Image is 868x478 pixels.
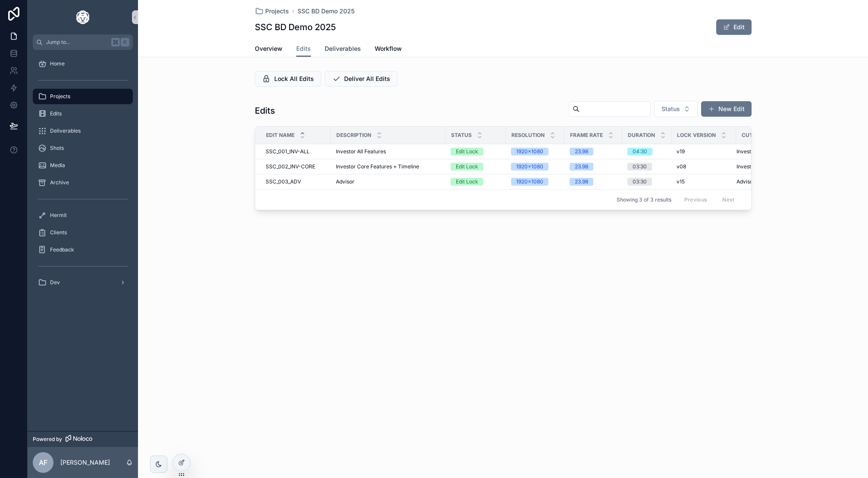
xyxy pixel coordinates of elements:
button: Select Button [654,101,698,117]
span: Investor All Features [336,148,386,155]
span: SSC BD Demo 2025 [298,7,354,16]
div: 04:30 [633,148,647,155]
div: 03:30 [633,178,647,186]
span: Advisor [336,178,354,185]
a: Deliverables [33,123,133,139]
span: Showing 3 of 3 results [617,196,671,203]
a: 03:30 [627,178,666,186]
h1: SSC BD Demo 2025 [255,21,336,33]
button: New Edit [701,101,752,117]
a: Edits [296,41,311,57]
span: AF [39,457,47,468]
span: SSC_003_ADV [266,178,301,185]
img: App logo [76,10,89,24]
a: 1920x1080 [511,163,559,171]
a: 23.98 [570,163,617,171]
button: Edit [716,19,752,35]
span: Duration [628,132,655,139]
div: Edit Lock [456,148,478,155]
span: Investor Core Features + Timeline [336,163,419,170]
a: Edit Lock [451,178,501,186]
a: Archive [33,175,133,190]
span: SSC_002_INV-CORE [266,163,315,170]
a: 1920x1080 [511,148,559,155]
span: Deliverables [50,127,81,134]
a: Workflow [375,41,402,58]
a: SSC_002_INV-CORE [266,163,326,170]
span: Edits [50,110,62,117]
span: Jump to... [46,39,108,46]
span: Edits [296,44,311,53]
div: 03:30 [633,163,647,171]
div: Edit Lock [456,163,478,171]
span: Resolution [511,132,545,139]
span: Description [336,132,371,139]
span: Edit Name [266,132,295,139]
a: 23.98 [570,148,617,155]
a: Edits [33,106,133,121]
a: SSC_003_ADV [266,178,326,185]
span: Investor Core [736,163,770,170]
button: Jump to...K [33,34,133,50]
a: Investor All Features [736,148,790,155]
p: [PERSON_NAME] [60,458,110,467]
span: Deliver All Edits [344,74,390,83]
h1: Edits [255,105,275,117]
span: Hermit [50,212,67,219]
span: Status [661,105,680,113]
a: Advisor [736,178,790,185]
a: v19 [677,148,731,155]
a: Investor All Features [336,148,440,155]
span: Frame Rate [570,132,603,139]
a: v08 [677,163,731,170]
a: Investor Core Features + Timeline [336,163,440,170]
div: 23.98 [575,178,588,186]
div: scrollable content [28,50,138,301]
span: Powered by [33,436,62,443]
span: Feedback [50,246,74,253]
button: Deliver All Edits [325,71,398,87]
span: Projects [265,7,289,16]
button: Lock All Edits [255,71,321,87]
span: v15 [677,178,685,185]
a: Hermit [33,208,133,223]
span: Status [451,132,472,139]
a: Overview [255,41,282,58]
span: v19 [677,148,685,155]
span: Shots [50,145,64,152]
span: Dev [50,279,60,286]
span: Home [50,60,65,67]
a: Dev [33,275,133,290]
div: 23.98 [575,148,588,155]
span: Workflow [375,44,402,53]
div: 1920x1080 [516,148,543,155]
a: 03:30 [627,163,666,171]
a: Edit Lock [451,163,501,171]
a: Advisor [336,178,440,185]
span: Clients [50,229,67,236]
a: v15 [677,178,731,185]
a: SSC_001_INV-ALL [266,148,326,155]
span: v08 [677,163,686,170]
a: Powered by [28,431,138,447]
div: 1920x1080 [516,178,543,186]
a: Feedback [33,242,133,258]
a: Shots [33,140,133,156]
span: K [122,39,128,46]
span: Projects [50,93,70,100]
a: Media [33,158,133,173]
span: Archive [50,179,69,186]
a: Projects [255,7,289,16]
a: Deliverables [325,41,361,58]
a: Home [33,56,133,71]
a: Investor Core [736,163,790,170]
div: 23.98 [575,163,588,171]
a: 04:30 [627,148,666,155]
span: Cut Title [742,132,768,139]
span: Overview [255,44,282,53]
div: Edit Lock [456,178,478,186]
a: Edit Lock [451,148,501,155]
span: Investor All Features [736,148,787,155]
a: 23.98 [570,178,617,186]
